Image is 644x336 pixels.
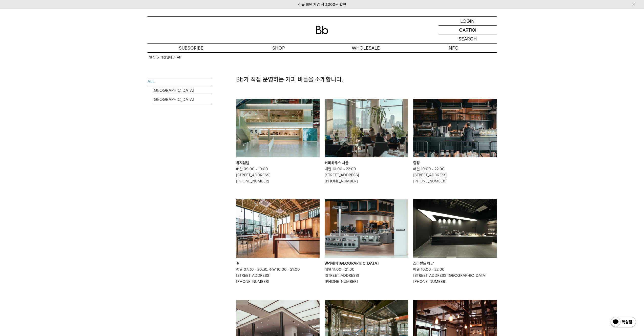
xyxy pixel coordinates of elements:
[236,99,320,157] img: 뮤지엄엘
[153,86,211,95] a: [GEOGRAPHIC_DATA]
[161,55,172,60] a: 매장안내
[148,44,235,52] a: SUBSCRIBE
[148,55,161,60] li: INFO
[413,160,497,166] div: 합정
[236,266,320,285] p: 평일 07:30 - 20:30, 주말 10:00 - 21:00 [STREET_ADDRESS] [PHONE_NUMBER]
[325,160,408,166] div: 커피하우스 서울
[236,75,497,84] p: Bb가 직접 운영하는 커피 바들을 소개합니다.
[322,44,409,52] p: WHOLESALE
[316,26,328,34] img: 로고
[325,260,408,266] div: 앨리웨이 [GEOGRAPHIC_DATA]
[153,95,211,104] a: [GEOGRAPHIC_DATA]
[409,44,497,52] p: INFO
[325,199,408,258] img: 앨리웨이 인천
[235,44,322,52] a: SHOP
[439,26,497,34] a: CART (0)
[325,99,408,184] a: 커피하우스 서울 커피하우스 서울 매일 10:00 - 22:00[STREET_ADDRESS][PHONE_NUMBER]
[413,260,497,266] div: 스타필드 하남
[177,55,181,60] a: All
[236,166,320,184] p: 매일 09:00 - 19:00 [STREET_ADDRESS] [PHONE_NUMBER]
[413,99,497,184] a: 합정 합정 매일 10:00 - 22:00[STREET_ADDRESS][PHONE_NUMBER]
[236,99,320,184] a: 뮤지엄엘 뮤지엄엘 매일 09:00 - 19:00[STREET_ADDRESS][PHONE_NUMBER]
[298,2,346,7] a: 신규 회원 가입 시 3,000원 할인
[325,166,408,184] p: 매일 10:00 - 22:00 [STREET_ADDRESS] [PHONE_NUMBER]
[459,26,471,34] p: CART
[236,199,320,258] img: 결
[413,266,497,285] p: 매일 10:00 - 22:00 [STREET_ADDRESS][GEOGRAPHIC_DATA] [PHONE_NUMBER]
[471,26,476,34] p: (0)
[148,77,211,86] a: ALL
[236,260,320,266] div: 결
[413,99,497,157] img: 합정
[610,316,636,328] img: 카카오톡 채널 1:1 채팅 버튼
[459,34,477,43] p: SEARCH
[325,199,408,285] a: 앨리웨이 인천 앨리웨이 [GEOGRAPHIC_DATA] 매일 11:00 - 21:00[STREET_ADDRESS][PHONE_NUMBER]
[325,266,408,285] p: 매일 11:00 - 21:00 [STREET_ADDRESS] [PHONE_NUMBER]
[413,199,497,285] a: 스타필드 하남 스타필드 하남 매일 10:00 - 22:00[STREET_ADDRESS][GEOGRAPHIC_DATA][PHONE_NUMBER]
[439,17,497,26] a: LOGIN
[460,17,475,25] p: LOGIN
[236,199,320,285] a: 결 결 평일 07:30 - 20:30, 주말 10:00 - 21:00[STREET_ADDRESS][PHONE_NUMBER]
[413,166,497,184] p: 매일 10:00 - 22:00 [STREET_ADDRESS] [PHONE_NUMBER]
[413,199,497,258] img: 스타필드 하남
[325,99,408,157] img: 커피하우스 서울
[236,160,320,166] div: 뮤지엄엘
